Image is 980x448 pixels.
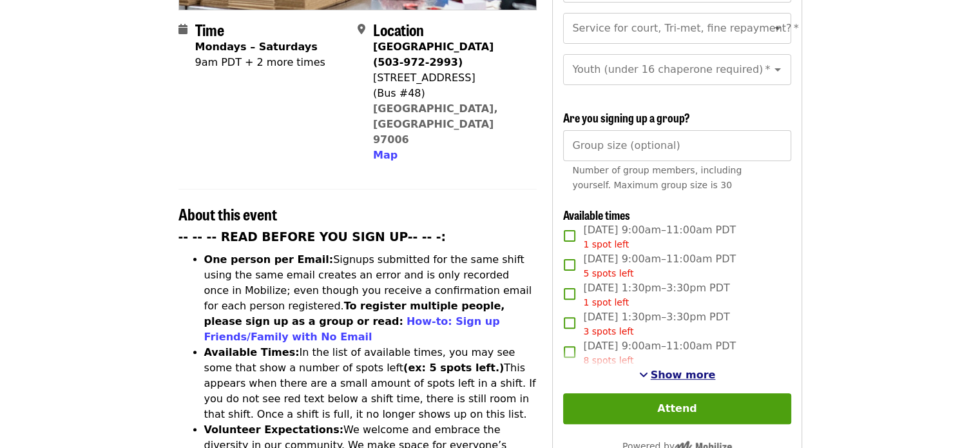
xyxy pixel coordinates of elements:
[651,369,716,381] span: Show more
[563,393,791,424] button: Attend
[403,362,504,374] strong: (ex: 5 spots left.)
[583,280,729,309] span: [DATE] 1:30pm–3:30pm PDT
[769,61,787,79] button: Open
[204,252,537,345] li: Signups submitted for the same shift using the same email creates an error and is only recorded o...
[572,165,742,190] span: Number of group members, including yourself. Maximum group size is 30
[583,239,629,249] span: 1 spot left
[178,23,187,35] i: calendar icon
[373,148,398,163] button: Map
[583,251,736,280] span: [DATE] 9:00am–11:00am PDT
[583,326,633,336] span: 3 spots left
[583,268,633,278] span: 5 spots left
[583,222,736,251] span: [DATE] 9:00am–11:00am PDT
[178,230,447,244] strong: -- -- -- READ BEFORE YOU SIGN UP-- -- -:
[204,345,537,422] li: In the list of available times, you may see some that show a number of spots left This appears wh...
[583,309,729,338] span: [DATE] 1:30pm–3:30pm PDT
[373,86,526,101] div: (Bus #48)
[583,297,629,307] span: 1 spot left
[373,18,424,41] span: Location
[373,41,494,68] strong: [GEOGRAPHIC_DATA] (503-972-2993)
[358,23,365,35] i: map-marker-alt icon
[373,149,398,161] span: Map
[204,346,300,358] strong: Available Times:
[204,253,334,266] strong: One person per Email:
[373,102,498,146] a: [GEOGRAPHIC_DATA], [GEOGRAPHIC_DATA] 97006
[178,202,277,225] span: About this event
[195,41,318,53] strong: Mondays – Saturdays
[563,109,690,126] span: Are you signing up a group?
[583,355,633,365] span: 8 spots left
[195,55,325,70] div: 9am PDT + 2 more times
[583,338,736,367] span: [DATE] 9:00am–11:00am PDT
[204,424,344,436] strong: Volunteer Expectations:
[563,206,630,223] span: Available times
[639,367,716,383] button: See more timeslots
[195,18,224,41] span: Time
[204,315,500,343] a: How-to: Sign up Friends/Family with No Email
[373,70,526,86] div: [STREET_ADDRESS]
[769,19,787,37] button: Open
[563,130,791,161] input: [object Object]
[204,300,505,327] strong: To register multiple people, please sign up as a group or read:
